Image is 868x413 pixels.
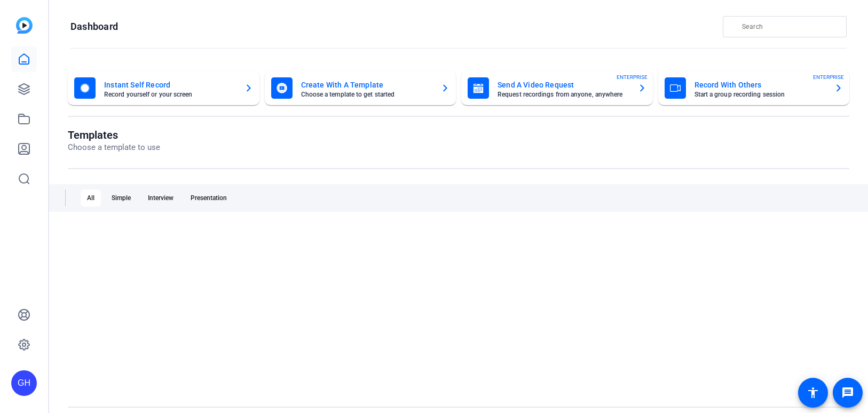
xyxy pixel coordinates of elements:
button: Create With A TemplateChoose a template to get started [265,71,456,105]
div: GH [11,370,37,396]
input: Search [742,20,838,33]
div: Interview [141,189,180,206]
mat-card-subtitle: Request recordings from anyone, anywhere [498,91,629,98]
mat-card-title: Create With A Template [301,78,433,91]
div: Simple [105,189,137,206]
h1: Dashboard [70,20,118,33]
button: Instant Self RecordRecord yourself or your screen [68,71,259,105]
img: blue-gradient.svg [16,17,33,34]
mat-card-subtitle: Start a group recording session [695,91,826,98]
mat-card-subtitle: Choose a template to get started [301,91,433,98]
div: Presentation [184,189,233,206]
mat-card-title: Record With Others [695,78,826,91]
button: Send A Video RequestRequest recordings from anyone, anywhereENTERPRISE [461,71,653,105]
mat-card-title: Send A Video Request [498,78,629,91]
div: All [81,189,101,206]
p: Choose a template to use [68,141,160,154]
h1: Templates [68,129,160,141]
mat-card-subtitle: Record yourself or your screen [104,91,236,98]
span: ENTERPRISE [617,73,648,81]
span: ENTERPRISE [813,73,844,81]
mat-icon: accessibility [807,386,819,399]
mat-icon: message [841,386,854,399]
button: Record With OthersStart a group recording sessionENTERPRISE [658,71,850,105]
mat-card-title: Instant Self Record [104,78,236,91]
